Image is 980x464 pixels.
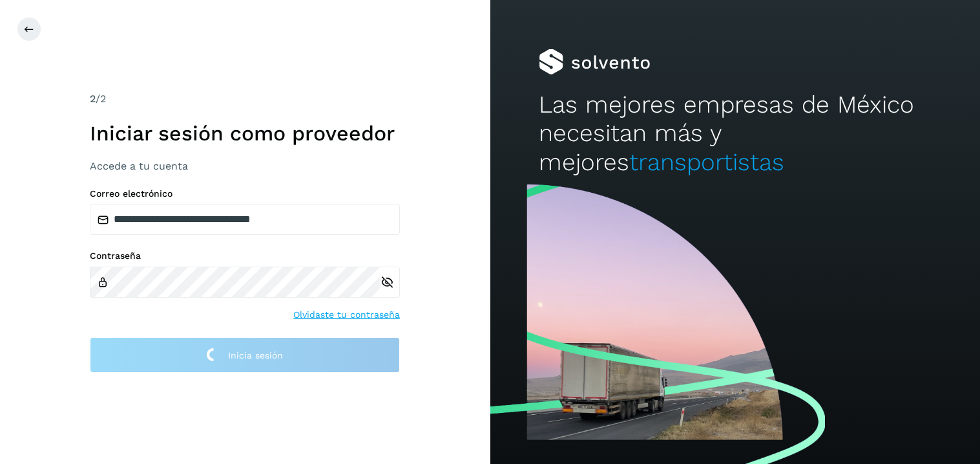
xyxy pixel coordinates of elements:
div: /2 [90,91,400,107]
span: 2 [90,93,96,105]
span: transportistas [629,148,784,176]
label: Contraseña [90,250,400,261]
button: Inicia sesión [90,337,400,373]
h2: Las mejores empresas de México necesitan más y mejores [539,91,931,177]
span: Inicia sesión [228,351,283,360]
a: Olvidaste tu contraseña [293,308,400,322]
h1: Iniciar sesión como proveedor [90,121,400,146]
h3: Accede a tu cuenta [90,160,400,172]
label: Correo electrónico [90,188,400,199]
